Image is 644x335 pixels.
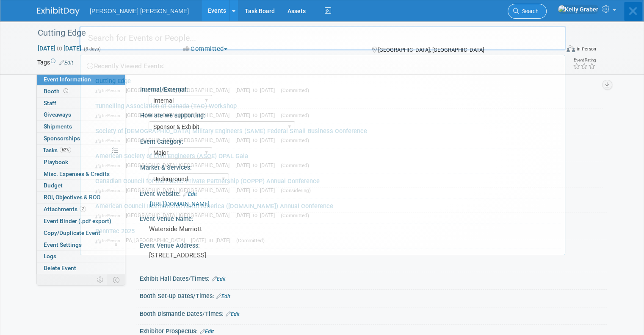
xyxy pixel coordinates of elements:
[95,138,124,143] span: In-Person
[126,187,234,193] span: [GEOGRAPHIC_DATA], [GEOGRAPHIC_DATA]
[281,112,309,118] span: (Committed)
[126,87,234,93] span: [GEOGRAPHIC_DATA], [GEOGRAPHIC_DATA]
[281,212,309,218] span: (Committed)
[91,73,561,98] a: Cutting Edge In-Person [GEOGRAPHIC_DATA], [GEOGRAPHIC_DATA] [DATE] to [DATE] (Committed)
[91,123,561,148] a: Society of [DEMOGRAPHIC_DATA] Military Engineers (SAME) Federal Small Business Conference In-Pers...
[235,187,279,193] span: [DATE] to [DATE]
[235,162,279,168] span: [DATE] to [DATE]
[95,163,124,168] span: In-Person
[235,112,279,118] span: [DATE] to [DATE]
[91,148,561,173] a: American Society of Civil Engineers (ASCE) OPAL Gala In-Person [GEOGRAPHIC_DATA], [GEOGRAPHIC_DAT...
[281,137,309,143] span: (Committed)
[236,237,265,243] span: (Committed)
[126,237,189,243] span: PA, [GEOGRAPHIC_DATA]
[126,137,234,143] span: [GEOGRAPHIC_DATA], [GEOGRAPHIC_DATA]
[95,238,124,243] span: In-Person
[281,87,309,93] span: (Committed)
[95,213,124,218] span: In-Person
[235,212,279,218] span: [DATE] to [DATE]
[191,237,235,243] span: [DATE] to [DATE]
[95,88,124,93] span: In-Person
[235,87,279,93] span: [DATE] to [DATE]
[95,188,124,193] span: In-Person
[85,55,561,73] div: Recently Viewed Events:
[79,26,566,50] input: Search for Events or People...
[95,113,124,118] span: In-Person
[91,173,561,198] a: Canadian Council for the Public-Private Partnership (CCPPP) Annual Conference In-Person [GEOGRAPH...
[91,198,561,223] a: American Council International North America ([DOMAIN_NAME]) Annual Conference In-Person [GEOGRAP...
[126,212,234,218] span: [GEOGRAPHIC_DATA], [GEOGRAPHIC_DATA]
[126,162,234,168] span: [GEOGRAPHIC_DATA], [GEOGRAPHIC_DATA]
[235,137,279,143] span: [DATE] to [DATE]
[281,187,311,193] span: (Considering)
[281,162,309,168] span: (Committed)
[91,223,561,248] a: PennTec 2025 In-Person PA, [GEOGRAPHIC_DATA] [DATE] to [DATE] (Committed)
[126,112,234,118] span: [GEOGRAPHIC_DATA], [GEOGRAPHIC_DATA]
[91,98,561,123] a: Tunnelling Association of Canada (TAC) Workshop In-Person [GEOGRAPHIC_DATA], [GEOGRAPHIC_DATA] [D...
